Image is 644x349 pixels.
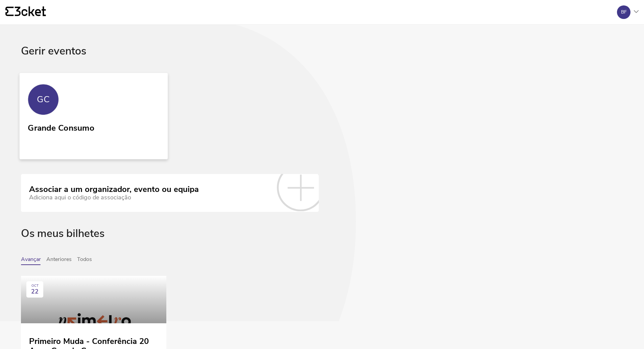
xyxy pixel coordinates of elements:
div: Adiciona aqui o código de associação [29,194,199,201]
a: {' '} [5,6,46,18]
a: Associar a um organizador, evento ou equipa Adiciona aqui o código de associação [21,174,319,212]
div: Associar a um organizador, evento ou equipa [29,185,199,194]
div: GC [37,94,50,105]
div: Gerir eventos [21,45,623,74]
button: Avançar [21,256,41,265]
button: Anteriores [46,256,72,265]
div: BF [621,9,627,15]
a: GC Grande Consumo [20,73,168,159]
button: Todos [77,256,92,265]
span: 22 [31,288,39,295]
div: OCT [31,284,39,288]
div: Os meus bilhetes [21,227,623,256]
div: Grande Consumo [28,121,94,133]
g: {' '} [5,7,14,16]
